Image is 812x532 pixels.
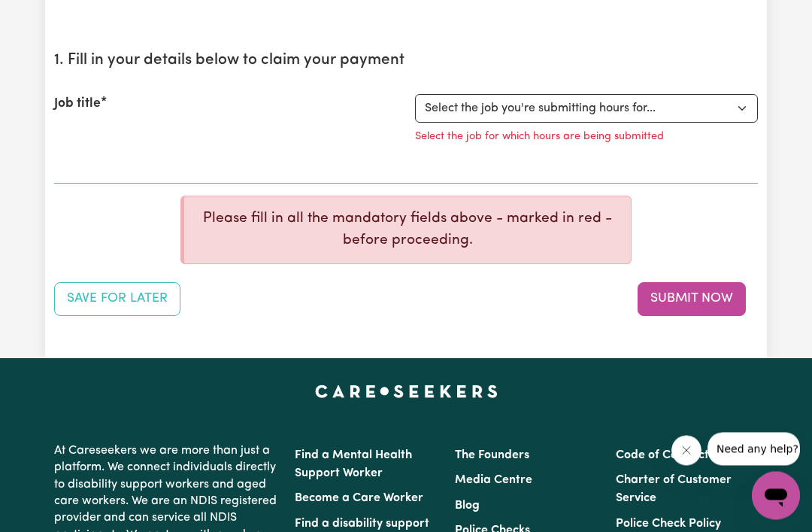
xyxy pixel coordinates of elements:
[616,475,732,505] a: Charter of Customer Service
[196,209,619,253] p: Please fill in all the mandatory fields above - marked in red - before proceeding.
[671,436,701,466] iframe: Close message
[455,500,480,512] a: Blog
[415,129,664,146] p: Select the job for which hours are being submitted
[295,450,412,480] a: Find a Mental Health Support Worker
[455,450,529,462] a: The Founders
[616,450,709,462] a: Code of Conduct
[616,518,721,530] a: Police Check Policy
[54,52,758,71] h2: 1. Fill in your details below to claim your payment
[752,472,800,520] iframe: Button to launch messaging window
[707,433,800,466] iframe: Message from company
[54,95,101,114] label: Job title
[638,283,746,316] button: Submit your job report
[455,475,532,487] a: Media Centre
[315,386,498,398] a: Careseekers home page
[54,283,180,316] button: Save your job report
[295,493,423,505] a: Become a Care Worker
